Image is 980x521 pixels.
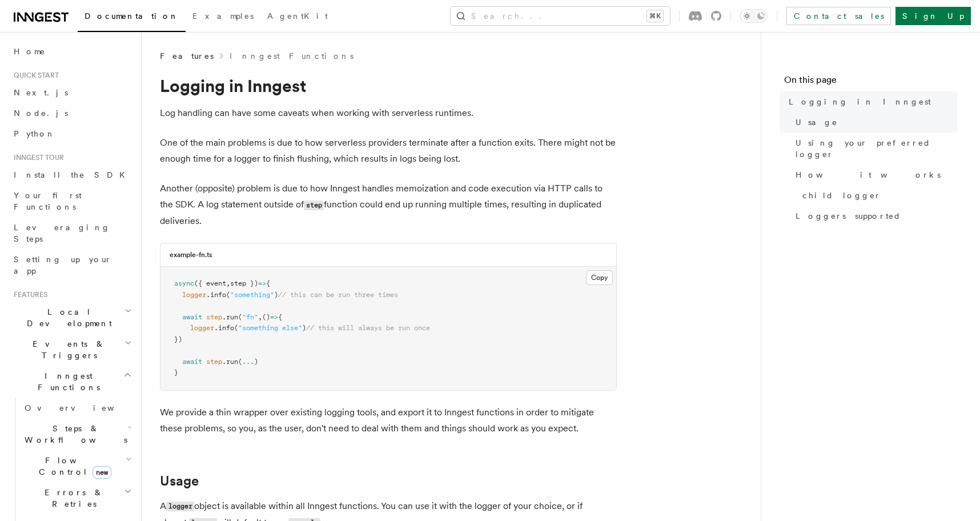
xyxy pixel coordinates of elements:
[192,11,254,21] span: Examples
[14,129,55,138] span: Python
[798,185,957,206] a: child logger
[174,368,178,376] span: }
[791,206,957,226] a: Loggers supported
[214,324,234,332] span: .info
[230,291,274,299] span: "something"
[740,9,768,23] button: Toggle dark mode
[784,73,957,91] h4: On this page
[796,210,901,222] span: Loggers supported
[9,153,64,162] span: Inngest tour
[9,103,134,123] a: Node.js
[238,313,242,321] span: (
[9,370,123,393] span: Inngest Functions
[796,117,838,128] span: Usage
[25,403,142,412] span: Overview
[9,334,134,366] button: Events & Triggers
[278,291,398,299] span: // this can be run three times
[206,313,222,321] span: step
[9,366,134,398] button: Inngest Functions
[270,313,278,321] span: =>
[166,502,194,511] code: logger
[160,75,617,96] h1: Logging in Inngest
[160,404,617,436] p: We provide a thin wrapper over existing logging tools, and export it to Inngest functions in orde...
[170,250,212,259] h3: example-fn.ts
[182,313,202,321] span: await
[160,473,199,489] a: Usage
[796,137,957,160] span: Using your preferred logger
[14,170,132,179] span: Install the SDK
[262,313,270,321] span: ()
[789,96,931,107] span: Logging in Inngest
[20,487,124,510] span: Errors & Retries
[20,455,126,478] span: Flow Control
[234,324,238,332] span: (
[206,291,226,299] span: .info
[9,302,134,334] button: Local Development
[14,191,82,211] span: Your first Functions
[784,91,957,112] a: Logging in Inngest
[791,112,957,133] a: Usage
[242,358,254,366] span: ...
[14,223,110,243] span: Leveraging Steps
[20,418,134,450] button: Steps & Workflows
[802,190,881,201] span: child logger
[9,306,124,329] span: Local Development
[20,450,134,482] button: Flow Controlnew
[194,279,226,287] span: ({ event
[20,482,134,514] button: Errors & Retries
[14,46,46,57] span: Home
[174,335,182,343] span: })
[160,50,214,62] span: Features
[302,324,306,332] span: )
[791,165,957,185] a: How it works
[160,181,617,229] p: Another (opposite) problem is due to how Inngest handles memoization and code execution via HTTP ...
[190,324,214,332] span: logger
[238,358,242,366] span: (
[9,71,59,80] span: Quick start
[266,279,270,287] span: {
[274,291,278,299] span: )
[222,358,238,366] span: .run
[222,313,238,321] span: .run
[14,88,68,97] span: Next.js
[160,135,617,167] p: One of the main problems is due to how serverless providers terminate after a function exits. The...
[304,201,324,210] code: step
[306,324,430,332] span: // this will always be run once
[230,50,354,62] a: Inngest Functions
[174,279,194,287] span: async
[186,3,260,31] a: Examples
[14,255,112,275] span: Setting up your app
[9,249,134,281] a: Setting up your app
[786,7,891,25] a: Contact sales
[78,3,186,32] a: Documentation
[160,105,617,121] p: Log handling can have some caveats when working with serverless runtimes.
[647,10,663,22] kbd: ⌘K
[238,324,302,332] span: "something else"
[226,291,230,299] span: (
[258,313,262,321] span: ,
[586,270,613,285] button: Copy
[242,313,258,321] span: "fn"
[93,466,111,479] span: new
[9,41,134,62] a: Home
[9,123,134,144] a: Python
[9,165,134,185] a: Install the SDK
[451,7,670,25] button: Search...⌘K
[230,279,258,287] span: step })
[260,3,335,31] a: AgentKit
[791,133,957,165] a: Using your preferred logger
[14,109,68,118] span: Node.js
[267,11,328,21] span: AgentKit
[206,358,222,366] span: step
[9,290,47,299] span: Features
[9,185,134,217] a: Your first Functions
[258,279,266,287] span: =>
[254,358,258,366] span: )
[182,358,202,366] span: await
[278,313,282,321] span: {
[796,169,941,181] span: How it works
[9,338,124,361] span: Events & Triggers
[20,398,134,418] a: Overview
[895,7,971,25] a: Sign Up
[85,11,179,21] span: Documentation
